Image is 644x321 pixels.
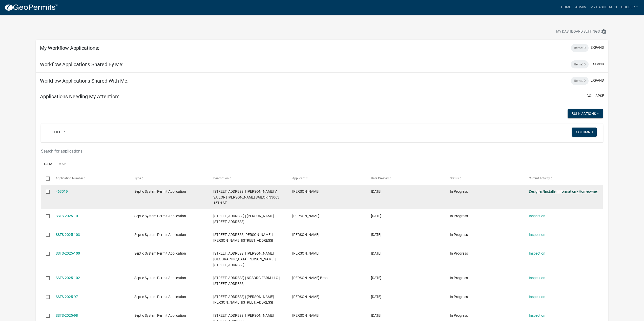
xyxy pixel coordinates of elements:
span: 08/10/2025 [371,214,381,218]
span: In Progress [450,233,468,237]
span: 23868 70TH ST | KENT L THOMPSON | BONNI V THOMPSON |23868 70TH ST [213,251,276,267]
span: In Progress [450,313,468,317]
a: Admin [573,3,588,12]
datatable-header-cell: Status [445,172,524,184]
span: In Progress [450,214,468,218]
datatable-header-cell: Date Created [366,172,445,184]
a: My Dashboard [588,3,619,12]
button: collapse [587,93,604,98]
span: Septic System Permit Application [134,276,186,280]
span: 08/10/2025 [371,251,381,255]
a: + Filter [47,128,69,137]
a: SSTS-2025-97 [56,295,78,299]
a: Inspection [529,295,545,299]
span: Septic System Permit Application [134,214,186,218]
a: SSTS-2025-101 [56,214,80,218]
button: Columns [572,128,597,137]
button: expand [591,45,604,50]
datatable-header-cell: Application Number [51,172,130,184]
h5: Workflow Applications Shared With Me: [40,78,129,84]
span: Septic System Permit Application [134,233,186,237]
span: Status [450,177,459,180]
span: Phillip Schleicher [292,214,319,218]
span: Description [213,177,229,180]
span: Cassandra Sailor [292,189,319,193]
div: Items: 0 [571,77,589,85]
datatable-header-cell: Applicant [287,172,366,184]
div: Items: 0 [571,60,589,68]
span: Septic System Permit Application [134,251,186,255]
datatable-header-cell: Description [209,172,287,184]
h5: Workflow Applications Shared By Me: [40,61,123,67]
a: Inspection [529,276,545,280]
span: 08/10/2025 [371,233,381,237]
span: In Progress [450,189,468,193]
span: My Dashboard Settings [556,29,600,35]
button: expand [591,61,604,67]
a: Designer/Installer Information - Homeowner [529,189,598,193]
span: 08/12/2025 [371,189,381,193]
span: Phillip Schleicher [292,233,319,237]
span: Septic System Permit Application [134,313,186,317]
datatable-header-cell: Type [130,172,209,184]
span: 17236 237TH AVE | RANDY E ANDERSON | LORI K ANDERSON |17236 237TH AVE [213,295,275,305]
span: Septic System Permit Application [134,295,186,299]
a: Inspection [529,233,545,237]
span: In Progress [450,276,468,280]
span: 08/06/2025 [371,276,381,280]
a: 463019 [56,189,68,193]
a: SSTS-2025-102 [56,276,80,280]
span: 24460 STATE HWY 83 | FRANKLIN FLICKINGER | TORI RAIMANN |24460 STATE HWY 83 [213,233,273,242]
button: My Dashboard Settingssettings [552,27,611,37]
i: settings [601,29,607,35]
a: SSTS-2025-98 [56,313,78,317]
span: Phillip Schleicher [292,251,319,255]
span: 11427 WILTON BRIDGE RD | JILLAYNE RAETZ |11427 WILTON BRIDGE RD [213,214,275,224]
a: Inspection [529,313,545,317]
input: Search for applications [41,146,508,156]
datatable-header-cell: Current Activity [524,172,603,184]
span: Type [134,177,141,180]
button: Bulk Actions [568,109,603,118]
span: 9922 STATE HWY 30 | NRSORG FARM LLC |9922 STATE HWY 30 [213,276,280,286]
a: GHuber [619,3,640,12]
span: Septic System Permit Application [134,189,186,193]
span: In Progress [450,295,468,299]
button: expand [591,78,604,83]
a: Inspection [529,214,545,218]
a: Inspection [529,251,545,255]
span: James Bros [292,276,327,280]
span: In Progress [450,251,468,255]
div: Items: 0 [571,44,589,52]
a: Data [41,156,55,172]
span: 33063 15TH ST | CASSANDRA V SAILOR | SETH L SAILOR |33063 15TH ST [213,189,279,205]
span: Date Created [371,177,389,180]
h5: My Workflow Applications: [40,45,99,51]
span: Lori Anderson [292,295,319,299]
span: 07/25/2025 [371,313,381,317]
span: 08/01/2025 [371,295,381,299]
h5: Applications Needing My Attention: [40,93,119,100]
span: Current Activity [529,177,550,180]
a: SSTS-2025-100 [56,251,80,255]
span: Applicant [292,177,305,180]
span: Application Number [56,177,83,180]
a: Home [559,3,573,12]
span: Ken Bentson [292,313,319,317]
a: SSTS-2025-103 [56,233,80,237]
a: Map [55,156,69,172]
datatable-header-cell: Select [41,172,51,184]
